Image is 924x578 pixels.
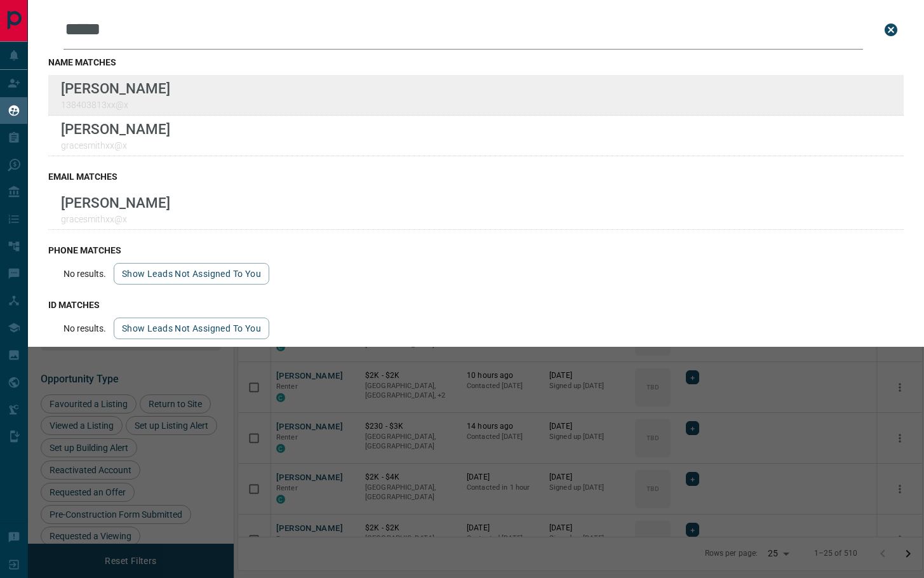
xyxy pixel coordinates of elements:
[48,171,904,182] h3: email matches
[114,318,269,339] button: show leads not assigned to you
[64,269,106,279] p: No results.
[64,323,106,333] p: No results.
[114,263,269,285] button: show leads not assigned to you
[61,214,170,224] p: gracesmithxx@x
[61,80,170,97] p: [PERSON_NAME]
[48,57,904,67] h3: name matches
[878,17,904,43] button: close search bar
[61,100,170,110] p: 138403813xx@x
[61,140,170,151] p: gracesmithxx@x
[61,194,170,211] p: [PERSON_NAME]
[48,245,904,255] h3: phone matches
[61,121,170,137] p: [PERSON_NAME]
[48,300,904,310] h3: id matches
